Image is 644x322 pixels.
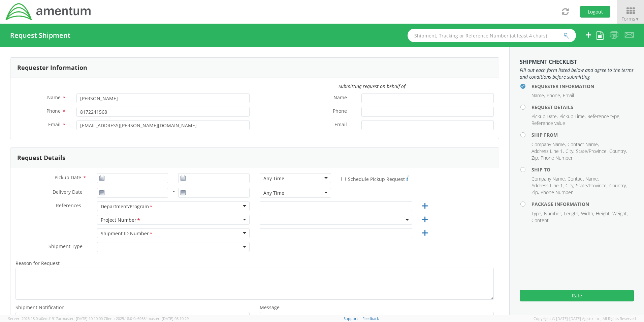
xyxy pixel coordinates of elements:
h3: Shipment Checklist [520,59,634,65]
li: Zip [532,155,539,161]
h4: Ship To [532,167,634,172]
div: Any Time [263,175,284,182]
li: Email [563,92,574,99]
span: Server: 2025.18.0-a0edd1917ac [8,316,103,321]
li: Weight [612,210,628,217]
span: Shipment Notification [15,304,65,311]
h4: Requester Information [532,84,634,89]
h4: Request Shipment [10,32,70,39]
span: ▼ [635,16,639,22]
li: Country [609,148,627,155]
input: Shipment, Tracking or Reference Number (at least 4 chars) [408,29,576,42]
li: Height [596,210,611,217]
span: Fill out each form listed below and agree to the terms and conditions before submitting [520,67,634,80]
span: Copyright © [DATE]-[DATE] Agistix Inc., All Rights Reserved [534,316,636,321]
div: Project Number [101,217,141,224]
i: Submitting request on behalf of [339,83,405,89]
span: Reason for Request [15,260,60,266]
li: Reference value [532,120,565,127]
div: Department/Program [101,203,153,210]
span: Delivery Date [53,189,83,196]
h4: Ship From [532,132,634,137]
span: Email [48,121,61,128]
button: Rate [520,290,634,301]
li: Country [609,182,627,189]
li: Phone Number [541,189,573,196]
h3: Requester Information [17,64,87,71]
li: Type [532,210,542,217]
img: dyn-intl-logo-049831509241104b2a82.png [5,2,92,21]
span: Name [333,94,347,102]
span: References [56,202,81,209]
label: Schedule Pickup Request [341,175,409,183]
h4: Request Details [532,105,634,110]
li: Number [544,210,562,217]
span: master, [DATE] 10:10:00 [62,316,103,321]
span: Phone [46,108,61,114]
li: Length [564,210,579,217]
span: Forms [621,16,639,22]
a: Support [344,316,358,321]
span: Name [47,94,61,101]
li: Phone Number [541,155,573,161]
li: Contact Name [568,176,599,182]
div: Shipment ID Number [101,230,153,237]
button: Logout [580,6,610,18]
li: Zip [532,189,539,196]
li: Address Line 1 [532,182,564,189]
li: Name [532,92,545,99]
span: Shipment Type [49,243,83,251]
li: Phone [547,92,561,99]
span: Pickup Date [55,174,81,181]
h3: Request Details [17,155,65,161]
a: Feedback [362,316,379,321]
li: Pickup Time [559,113,586,120]
span: Phone [333,108,347,115]
li: Pickup Date [532,113,558,120]
li: Company Name [532,176,566,182]
span: Email [334,121,347,129]
input: Schedule Pickup Request [341,177,346,181]
li: Contact Name [568,141,599,148]
li: Width [581,210,594,217]
li: City [566,148,574,155]
li: Company Name [532,141,566,148]
li: Address Line 1 [532,148,564,155]
span: master, [DATE] 08:10:29 [148,316,189,321]
li: City [566,182,574,189]
h4: Package Information [532,202,634,207]
li: State/Province [576,148,608,155]
li: Content [532,217,549,224]
div: Any Time [263,190,284,196]
li: Reference type [587,113,620,120]
span: Message [260,304,280,311]
li: State/Province [576,182,608,189]
span: Client: 2025.18.0-0e69584 [104,316,189,321]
